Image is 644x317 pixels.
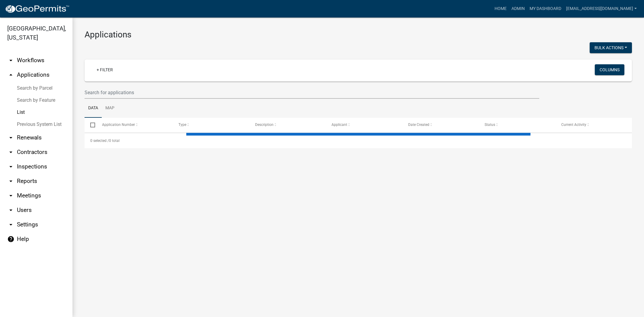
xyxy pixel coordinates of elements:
[7,207,14,214] i: arrow_drop_down
[85,30,632,40] h3: Applications
[7,192,14,199] i: arrow_drop_down
[595,64,624,75] button: Columns
[332,123,347,127] span: Applicant
[96,118,173,132] datatable-header-cell: Application Number
[326,118,402,132] datatable-header-cell: Applicant
[485,123,495,127] span: Status
[564,3,639,14] a: [EMAIL_ADDRESS][DOMAIN_NAME]
[85,99,102,118] a: Data
[178,123,186,127] span: Type
[90,139,109,143] span: 0 selected /
[561,123,586,127] span: Current Activity
[7,163,14,170] i: arrow_drop_down
[590,42,632,53] button: Bulk Actions
[7,149,14,156] i: arrow_drop_down
[479,118,556,132] datatable-header-cell: Status
[102,99,118,118] a: Map
[92,64,118,75] a: + Filter
[408,123,429,127] span: Date Created
[102,123,135,127] span: Application Number
[255,123,274,127] span: Description
[509,3,527,14] a: Admin
[85,133,632,148] div: 0 total
[85,118,96,132] datatable-header-cell: Select
[527,3,564,14] a: My Dashboard
[492,3,509,14] a: Home
[402,118,479,132] datatable-header-cell: Date Created
[85,86,539,99] input: Search for applications
[7,134,14,141] i: arrow_drop_down
[7,221,14,228] i: arrow_drop_down
[555,118,632,132] datatable-header-cell: Current Activity
[7,71,14,78] i: arrow_drop_up
[249,118,326,132] datatable-header-cell: Description
[173,118,249,132] datatable-header-cell: Type
[7,178,14,185] i: arrow_drop_down
[7,235,14,243] i: help
[7,57,14,64] i: arrow_drop_down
